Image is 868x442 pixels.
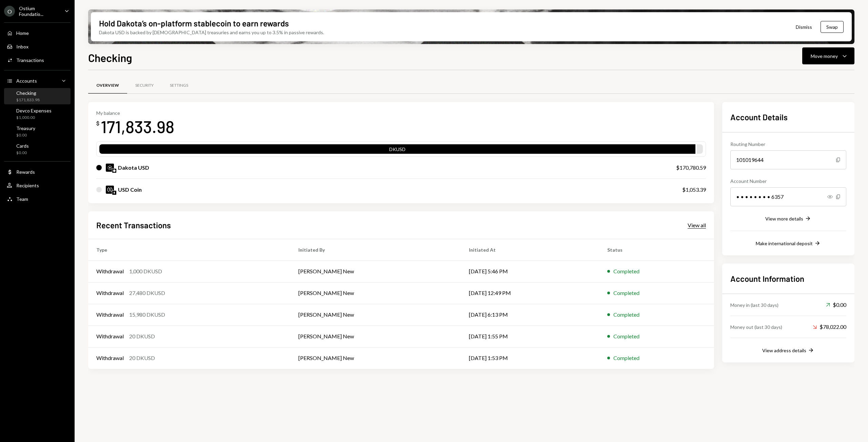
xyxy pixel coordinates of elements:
[290,304,461,325] td: [PERSON_NAME] New
[730,323,782,331] div: Money out (last 30 days)
[112,191,116,195] img: ethereum-mainnet
[4,123,71,140] a: Treasury$0.00
[4,166,71,178] a: Rewards
[88,77,127,94] a: Overview
[96,219,171,231] h2: Recent Transactions
[16,169,35,175] div: Rewards
[16,108,52,113] div: Devco Expenses
[16,90,40,96] div: Checking
[290,325,461,347] td: [PERSON_NAME] New
[756,240,813,246] div: Make international deposit
[730,301,778,309] div: Money in (last 30 days)
[290,282,461,304] td: [PERSON_NAME] New
[101,116,174,137] div: 171,833.98
[613,267,639,275] div: Completed
[730,150,846,169] div: 101019644
[16,143,29,149] div: Cards
[127,77,162,94] a: Security
[730,273,846,284] h2: Account Information
[4,88,71,104] a: Checking$171,833.98
[290,347,461,369] td: [PERSON_NAME] New
[4,106,71,122] a: Devco Expenses$1,000.00
[676,164,706,172] div: $170,780.59
[16,78,37,84] div: Accounts
[129,332,155,340] div: 20 DKUSD
[730,177,846,185] div: Account Number
[112,169,116,173] img: base-mainnet
[613,289,639,297] div: Completed
[613,354,639,362] div: Completed
[118,164,149,172] div: Dakota USD
[613,311,639,319] div: Completed
[99,146,695,155] div: DKUSD
[688,222,706,229] div: View all
[16,44,28,49] div: Inbox
[290,260,461,282] td: [PERSON_NAME] New
[787,19,821,35] button: Dismiss
[682,186,706,194] div: $1,053.39
[730,141,846,148] div: Routing Number
[170,83,188,88] div: Settings
[802,47,854,64] button: Move money
[16,97,40,103] div: $171,833.98
[461,347,599,369] td: [DATE] 1:53 PM
[811,52,838,60] div: Move money
[96,289,124,297] div: Withdrawal
[96,120,99,127] div: $
[461,325,599,347] td: [DATE] 1:55 PM
[96,354,124,362] div: Withdrawal
[129,354,155,362] div: 20 DKUSD
[461,304,599,325] td: [DATE] 6:13 PM
[762,347,814,354] button: View address details
[96,267,124,275] div: Withdrawal
[16,196,28,202] div: Team
[106,186,114,194] img: USDC
[88,51,132,64] h1: Checking
[461,282,599,304] td: [DATE] 12:49 PM
[16,150,29,156] div: $0.00
[826,301,846,309] div: $0.00
[461,260,599,282] td: [DATE] 5:46 PM
[461,239,599,260] th: Initiated At
[96,332,124,340] div: Withdrawal
[730,187,846,206] div: • • • • • • • • 6357
[4,40,71,52] a: Inbox
[88,239,290,260] th: Type
[129,311,165,319] div: 15,980 DKUSD
[4,75,71,87] a: Accounts
[99,29,324,36] div: Dakota USD is backed by [DEMOGRAPHIC_DATA] treasuries and earns you up to 3.5% in passive rewards.
[813,323,846,331] div: $78,022.00
[16,125,35,131] div: Treasury
[135,83,154,88] div: Security
[756,240,821,247] button: Make international deposit
[129,267,162,275] div: 1,000 DKUSD
[106,164,114,172] img: DKUSD
[4,27,71,39] a: Home
[613,332,639,340] div: Completed
[96,311,124,319] div: Withdrawal
[16,132,35,138] div: $0.00
[765,216,803,222] div: View more details
[16,30,29,36] div: Home
[19,5,59,17] div: Ostium Foundatio...
[16,183,39,188] div: Recipients
[599,239,714,260] th: Status
[821,21,844,33] button: Swap
[4,54,71,66] a: Transactions
[16,115,52,121] div: $1,000.00
[765,215,811,223] button: View more details
[4,179,71,191] a: Recipients
[290,239,461,260] th: Initiated By
[162,77,196,94] a: Settings
[16,57,44,63] div: Transactions
[4,193,71,205] a: Team
[99,18,289,29] div: Hold Dakota’s on-platform stablecoin to earn rewards
[688,221,706,229] a: View all
[4,6,15,17] div: O
[129,289,165,297] div: 27,480 DKUSD
[730,111,846,123] h2: Account Details
[96,83,119,88] div: Overview
[118,186,142,194] div: USD Coin
[4,141,71,157] a: Cards$0.00
[96,110,174,116] div: My balance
